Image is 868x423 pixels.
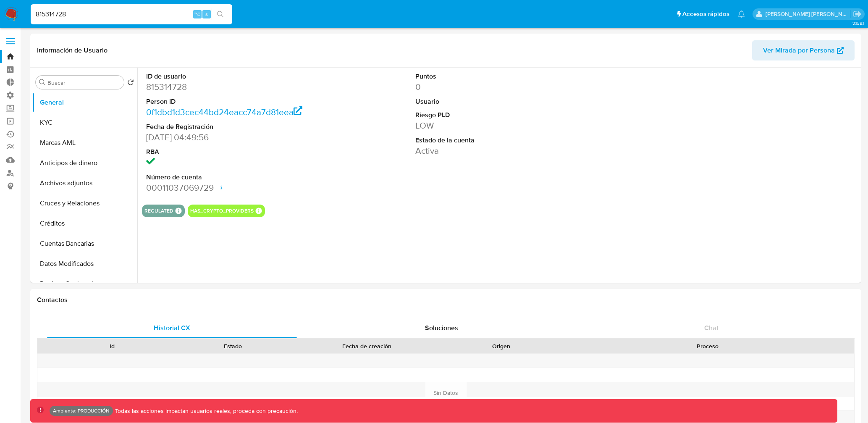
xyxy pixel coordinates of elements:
[39,79,46,86] button: Buscar
[32,173,137,193] button: Archivos adjuntos
[567,342,848,350] div: Proceso
[32,153,137,173] button: Anticipos de dinero
[299,342,435,350] div: Fecha de creación
[37,296,855,304] h1: Contactos
[738,11,745,18] a: Notificaciones
[763,40,835,60] span: Ver Mirada por Persona
[32,213,137,234] button: Créditos
[58,342,167,350] div: Id
[205,10,208,18] span: s
[178,342,287,350] div: Estado
[425,323,458,333] span: Soluciones
[47,79,121,87] input: Buscar
[32,274,137,294] button: Devices Geolocation
[32,133,137,153] button: Marcas AML
[212,8,229,20] button: search-icon
[146,173,317,182] dt: Número de cuenta
[146,122,317,131] dt: Fecha de Registración
[127,79,134,88] button: Volver al orden por defecto
[146,97,317,106] dt: Person ID
[415,97,586,106] dt: Usuario
[853,10,862,18] a: Salir
[447,342,556,350] div: Origen
[146,182,317,194] dd: 00011037069729
[53,409,110,412] p: Ambiente: PRODUCCIÓN
[194,10,200,18] span: ⌥
[415,120,586,131] dd: LOW
[32,113,137,133] button: KYC
[146,106,302,118] a: 0f1dbd1d3cec44bd24eacc74a7d81eea
[146,72,317,81] dt: ID de usuario
[766,10,850,18] p: mauro.ibarra@mercadolibre.com
[146,147,317,157] dt: RBA
[415,136,586,145] dt: Estado de la cuenta
[146,81,317,93] dd: 815314728
[32,193,137,213] button: Cruces y Relaciones
[37,46,108,55] h1: Información de Usuario
[682,10,729,18] span: Accesos rápidos
[154,323,190,333] span: Historial CX
[415,110,586,120] dt: Riesgo PLD
[146,131,317,143] dd: [DATE] 04:49:56
[704,323,719,333] span: Chat
[32,92,137,113] button: General
[415,145,586,157] dd: Activa
[752,40,855,60] button: Ver Mirada por Persona
[113,407,298,415] p: Todas las acciones impactan usuarios reales, proceda con precaución.
[32,234,137,254] button: Cuentas Bancarias
[32,254,137,274] button: Datos Modificados
[415,81,586,93] dd: 0
[415,72,586,81] dt: Puntos
[31,9,232,20] input: Buscar usuario o caso...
